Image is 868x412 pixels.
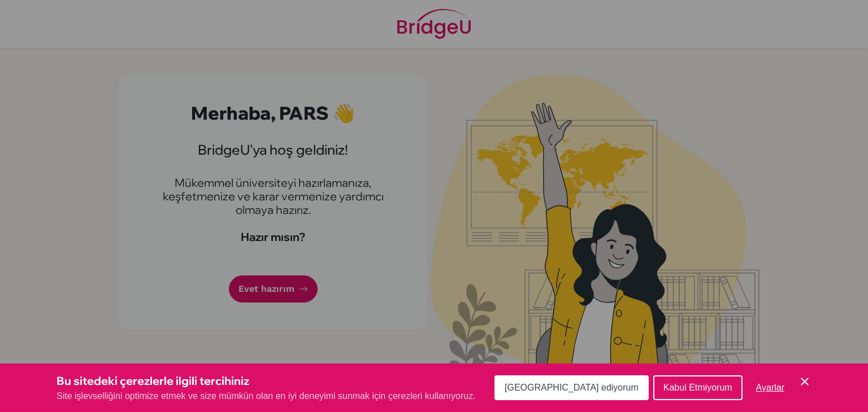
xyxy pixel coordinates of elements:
[653,375,743,400] button: Kabul Etmiyorum
[57,391,476,401] font: Site işlevselliğini optimize etmek ve size mümkün olan en iyi deneyimi sunmak için çerezleri kull...
[505,383,639,392] font: [GEOGRAPHIC_DATA] ediyorum
[798,375,811,388] button: Kaydet ve kapat
[663,383,732,392] font: Kabul Etmiyorum
[756,383,784,392] font: Ayarlar
[57,374,249,388] font: Bu sitedeki çerezlerle ilgili tercihiniz
[494,375,649,400] button: [GEOGRAPHIC_DATA] ediyorum
[747,376,793,399] button: Ayarlar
